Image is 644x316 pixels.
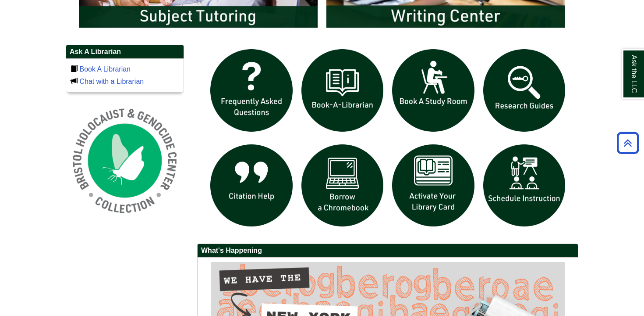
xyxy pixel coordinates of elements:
div: slideshow [206,45,570,235]
img: Borrow a chromebook icon links to the borrow a chromebook web page [297,140,388,231]
a: Book A Librarian [79,65,131,73]
img: For faculty. Schedule Library Instruction icon links to form. [479,140,570,231]
a: Back to Top [614,137,642,149]
h2: Ask A Librarian [66,45,184,59]
img: Holocaust and Genocide Collection [66,101,184,220]
a: Chat with a Librarian [79,78,144,85]
img: citation help icon links to citation help guide page [206,140,297,231]
h2: What's Happening [198,244,578,258]
img: activate Library Card icon links to form to activate student ID into library card [388,140,479,231]
img: Research Guides icon links to research guides web page [479,45,570,136]
img: Book a Librarian icon links to book a librarian web page [297,45,388,136]
img: frequently asked questions [206,45,297,136]
img: book a study room icon links to book a study room web page [388,45,479,136]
